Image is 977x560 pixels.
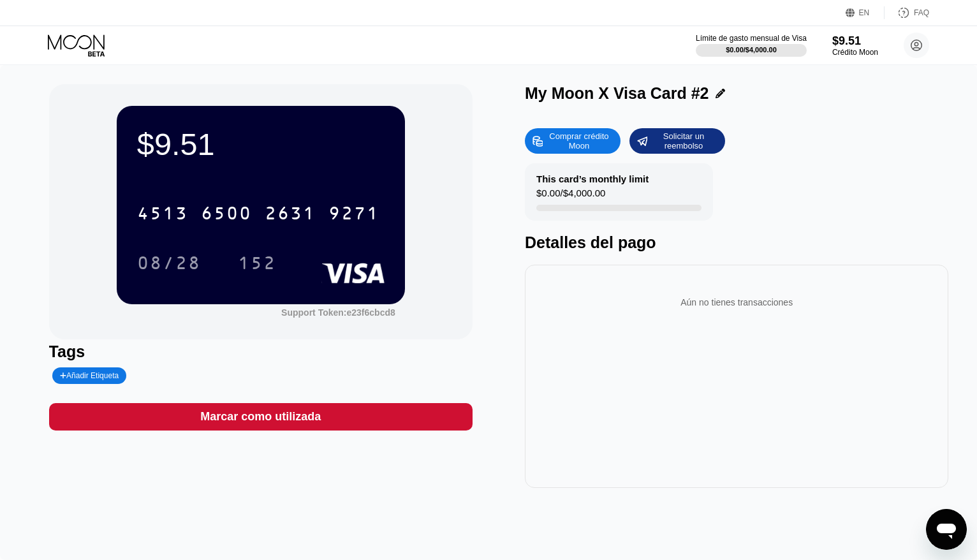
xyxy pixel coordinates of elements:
[926,509,967,550] iframe: Botón para iniciar la ventana de mensajería
[859,8,870,17] div: EN
[60,371,119,380] div: Añadir Etiqueta
[726,46,777,54] div: $0.00 / $4,000.00
[696,34,807,43] div: Límite de gasto mensual de Visa
[536,173,649,184] div: This card’s monthly limit
[649,131,719,151] div: Solicitar un reembolso
[832,34,878,48] div: $9.51
[629,128,725,154] div: Solicitar un reembolso
[544,131,614,151] div: Comprar crédito Moon
[129,197,387,229] div: 4513650026319271
[201,205,252,225] div: 6500
[525,128,621,154] div: Comprar crédito Moon
[238,254,276,275] div: 152
[525,233,948,252] div: Detalles del pago
[200,409,321,424] div: Marcar como utilizada
[328,205,379,225] div: 9271
[137,126,385,162] div: $9.51
[832,34,878,57] div: $9.51Crédito Moon
[885,6,929,19] div: FAQ
[536,188,605,205] div: $0.00 / $4,000.00
[128,247,210,279] div: 08/28
[265,205,316,225] div: 2631
[137,205,188,225] div: 4513
[281,307,395,318] div: Support Token: e23f6cbcd8
[228,247,286,279] div: 152
[914,8,929,17] div: FAQ
[832,48,878,57] div: Crédito Moon
[696,34,807,57] div: Límite de gasto mensual de Visa$0.00/$4,000.00
[281,307,395,318] div: Support Token:e23f6cbcd8
[49,343,473,361] div: Tags
[525,84,709,103] div: My Moon X Visa Card #2
[846,6,885,19] div: EN
[52,367,127,384] div: Añadir Etiqueta
[137,254,201,275] div: 08/28
[535,284,938,320] div: Aún no tienes transacciones
[49,403,473,431] div: Marcar como utilizada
